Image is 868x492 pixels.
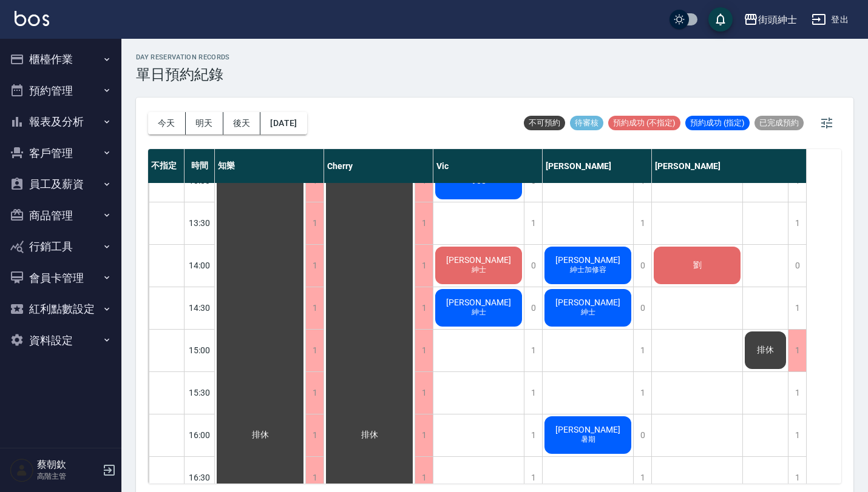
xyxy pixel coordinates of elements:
div: 1 [415,202,433,244]
div: 1 [305,287,324,329]
span: 排休 [359,430,381,440]
h2: day Reservation records [136,53,230,61]
div: 0 [524,245,542,287]
span: [PERSON_NAME] [553,255,623,265]
div: 1 [415,414,433,456]
span: 預約成功 (不指定) [608,118,680,128]
h3: 單日預約紀錄 [136,66,230,83]
div: 1 [788,414,806,456]
div: 1 [305,372,324,414]
button: 今天 [148,112,186,135]
div: 0 [633,287,651,329]
button: 街頭紳士 [739,7,802,32]
span: 已完成預約 [754,118,804,128]
span: 紳士 [469,265,489,275]
div: 0 [633,414,651,456]
div: 1 [524,330,542,371]
img: Person [10,458,34,482]
button: save [708,7,733,32]
span: 排休 [249,430,271,440]
span: 劉 [691,260,704,271]
div: 0 [524,287,542,329]
div: 1 [788,330,806,371]
span: [PERSON_NAME] [444,255,514,265]
div: Cherry [324,149,433,183]
span: 紳士加修容 [568,265,609,275]
div: [PERSON_NAME] [652,149,807,183]
div: 14:30 [185,287,215,329]
button: 資料設定 [5,325,117,356]
div: 0 [788,245,806,287]
button: 後天 [223,112,261,135]
div: 1 [524,372,542,414]
span: [PERSON_NAME] [553,298,623,307]
div: 1 [305,330,324,371]
div: 1 [415,330,433,371]
span: 預約成功 (指定) [685,118,750,128]
div: 不指定 [148,149,185,183]
button: 會員卡管理 [5,262,117,294]
div: 15:30 [185,371,215,414]
span: 排休 [754,345,776,356]
button: 商品管理 [5,200,117,231]
button: 客戶管理 [5,138,117,169]
button: 櫃檯作業 [5,44,117,75]
div: 1 [633,372,651,414]
img: Logo [15,11,49,26]
span: 待審核 [570,118,603,128]
div: 知樂 [215,149,324,183]
span: 紳士 [578,307,598,317]
div: 1 [524,414,542,456]
button: 紅利點數設定 [5,293,117,325]
div: 13:30 [185,202,215,244]
h5: 蔡朝欽 [37,459,99,471]
div: 街頭紳士 [758,12,797,27]
p: 高階主管 [37,471,99,482]
div: 0 [633,245,651,287]
span: 暑期 [578,434,598,445]
div: 1 [788,372,806,414]
div: 1 [788,287,806,329]
div: 1 [633,330,651,371]
span: [PERSON_NAME] [553,425,623,434]
div: 1 [305,245,324,287]
div: 16:00 [185,414,215,456]
button: 報表及分析 [5,106,117,138]
button: 明天 [186,112,223,135]
div: 14:00 [185,244,215,287]
div: 時間 [185,149,215,183]
div: 1 [788,202,806,244]
span: 不可預約 [524,118,565,128]
button: 預約管理 [5,75,117,107]
div: 1 [633,202,651,244]
div: 1 [415,245,433,287]
div: 1 [415,372,433,414]
span: 紳士 [469,307,489,317]
div: Vic [433,149,543,183]
div: 1 [415,287,433,329]
span: [PERSON_NAME] [444,298,514,307]
div: 1 [305,414,324,456]
div: 15:00 [185,329,215,371]
div: [PERSON_NAME] [543,149,652,183]
button: 行銷工具 [5,231,117,262]
div: 1 [305,202,324,244]
button: [DATE] [260,112,307,135]
div: 1 [524,202,542,244]
button: 登出 [807,8,853,31]
button: 員工及薪資 [5,168,117,200]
